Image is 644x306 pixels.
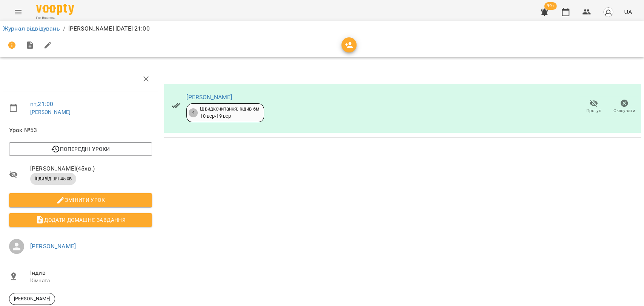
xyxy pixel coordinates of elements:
button: Попередні уроки [9,142,152,156]
span: Змінити урок [15,195,146,205]
div: [PERSON_NAME] [9,293,55,305]
div: Швидкочитання: Індив 6м 10 вер - 19 вер [200,106,259,120]
span: Додати домашнє завдання [15,215,146,225]
button: Прогул [578,96,609,117]
button: Змінити урок [9,193,152,207]
span: Урок №53 [9,126,152,135]
button: Додати домашнє завдання [9,213,152,227]
p: Кімната [30,277,152,284]
a: Журнал відвідувань [3,25,60,32]
span: Прогул [586,108,601,114]
span: 99+ [544,2,557,10]
span: Скасувати [613,108,635,114]
a: пт , 21:00 [30,100,53,108]
img: avatar_s.png [603,7,613,17]
span: Попередні уроки [15,145,146,154]
li: / [63,24,65,33]
button: Скасувати [609,96,639,117]
span: For Business [36,15,74,20]
button: UA [621,5,635,19]
p: [PERSON_NAME] [DATE] 21:00 [68,24,150,33]
img: Voopty Logo [36,4,74,15]
span: [PERSON_NAME] ( 45 хв. ) [30,164,152,173]
span: [PERSON_NAME] [9,295,55,302]
div: 4 [189,108,198,117]
a: [PERSON_NAME] [30,243,76,250]
span: індивід шч 45 хв [30,175,76,182]
span: Індив [30,268,152,277]
a: [PERSON_NAME] [186,94,232,101]
nav: breadcrumb [3,24,641,33]
a: [PERSON_NAME] [30,109,71,115]
button: Menu [9,3,27,21]
span: UA [624,8,632,16]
